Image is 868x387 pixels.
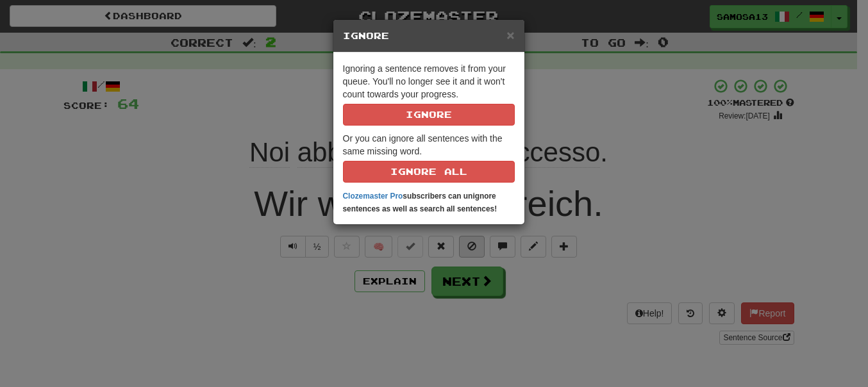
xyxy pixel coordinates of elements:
[343,29,515,42] h5: Ignore
[343,104,515,126] button: Ignore
[343,62,515,126] p: Ignoring a sentence removes it from your queue. You'll no longer see it and it won't count toward...
[343,192,497,213] strong: subscribers can unignore sentences as well as search all sentences!
[343,132,515,183] p: Or you can ignore all sentences with the same missing word.
[506,28,514,42] button: Close
[343,161,515,183] button: Ignore All
[343,192,403,201] a: Clozemaster Pro
[506,28,514,42] span: ×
